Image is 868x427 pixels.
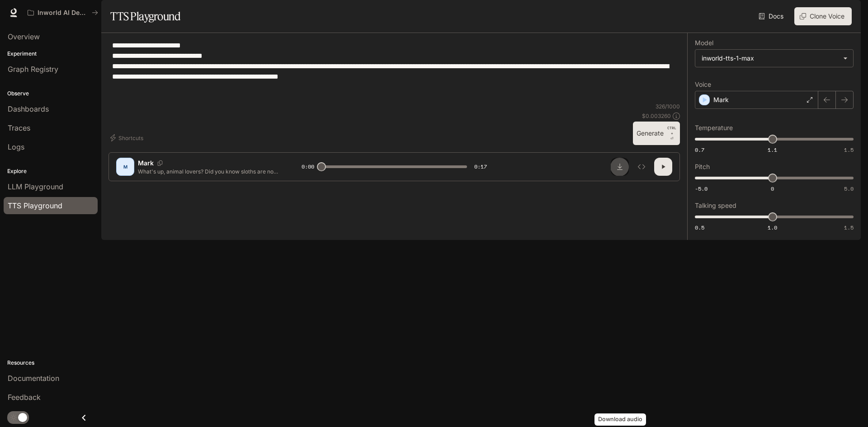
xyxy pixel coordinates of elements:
span: 1.0 [768,224,777,231]
p: Talking speed [695,202,736,209]
button: Shortcuts [108,131,147,145]
p: Voice [695,81,711,88]
div: inworld-tts-1-max [702,54,839,63]
div: M [118,160,132,174]
button: Clone Voice [794,7,852,25]
span: 0:00 [302,162,314,171]
div: inworld-tts-1-max [695,50,853,67]
span: 1.1 [768,146,777,154]
p: Pitch [695,164,710,170]
button: Download audio [611,158,629,176]
div: Download audio [594,413,646,426]
button: Copy Voice ID [154,160,166,166]
p: ⏎ [667,125,676,141]
p: CTRL + [667,125,676,136]
button: GenerateCTRL +⏎ [633,122,680,145]
a: Docs [757,7,787,25]
span: 1.5 [844,146,854,154]
span: 0.7 [695,146,704,154]
p: 326 / 1000 [656,103,680,110]
p: Mark [713,95,729,104]
p: What's up, animal lovers? Did you know sloths are not lazy? They have a super slow metabolism, wh... [138,168,280,175]
p: Model [695,40,713,46]
span: 5.0 [844,185,854,192]
p: Inworld AI Demos [38,9,88,17]
span: 0 [771,185,774,192]
p: Temperature [695,125,733,131]
button: Inspect [632,158,651,176]
span: 0.5 [695,224,704,231]
p: Mark [138,159,154,168]
span: 0:17 [474,162,487,171]
span: -5.0 [695,185,708,192]
h1: TTS Playground [110,7,180,25]
button: All workspaces [24,4,102,22]
span: 1.5 [844,224,854,231]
